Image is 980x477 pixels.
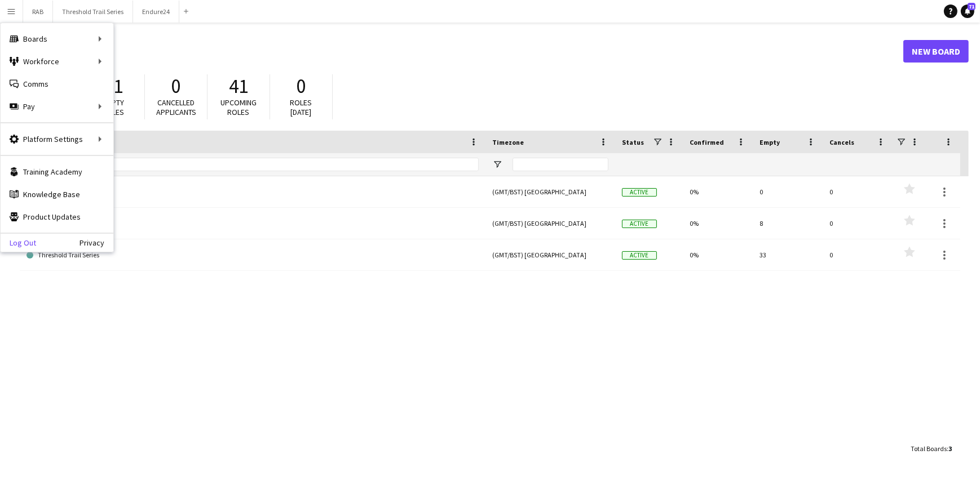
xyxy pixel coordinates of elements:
[753,239,823,270] div: 33
[760,138,780,146] span: Empty
[220,97,257,117] span: Upcoming roles
[683,208,753,239] div: 0%
[133,1,179,23] button: Endure24
[903,40,969,63] a: New Board
[622,138,644,146] span: Status
[1,206,113,228] a: Product Updates
[27,208,479,239] a: Endure24
[683,239,753,270] div: 0%
[171,74,181,99] span: 0
[683,176,753,207] div: 0%
[1,50,113,73] div: Workforce
[622,220,657,228] span: Active
[690,138,724,146] span: Confirmed
[1,128,113,150] div: Platform Settings
[23,1,53,23] button: RAB
[622,251,657,260] span: Active
[1,161,113,183] a: Training Academy
[823,208,893,239] div: 0
[1,95,113,118] div: Pay
[948,444,952,453] span: 3
[823,176,893,207] div: 0
[53,1,133,23] button: Threshold Trail Series
[485,176,615,207] div: (GMT/BST) [GEOGRAPHIC_DATA]
[961,5,974,18] a: 71
[1,73,113,95] a: Comms
[911,444,947,453] span: Total Boards
[485,239,615,270] div: (GMT/BST) [GEOGRAPHIC_DATA]
[968,3,975,10] span: 71
[297,74,306,99] span: 0
[823,239,893,270] div: 0
[485,208,615,239] div: (GMT/BST) [GEOGRAPHIC_DATA]
[829,138,854,146] span: Cancels
[290,97,312,117] span: Roles [DATE]
[1,238,36,247] a: Log Out
[156,97,196,117] span: Cancelled applicants
[513,158,608,171] input: Timezone Filter Input
[622,188,657,197] span: Active
[492,159,502,170] button: Open Filter Menu
[492,138,524,146] span: Timezone
[1,28,113,50] div: Boards
[20,43,903,60] h1: Boards
[229,74,248,99] span: 41
[753,208,823,239] div: 8
[1,183,113,206] a: Knowledge Base
[27,239,479,271] a: Threshold Trail Series
[753,176,823,207] div: 0
[911,438,952,460] div: :
[47,158,479,171] input: Board name Filter Input
[80,238,113,247] a: Privacy
[27,176,479,208] a: RAB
